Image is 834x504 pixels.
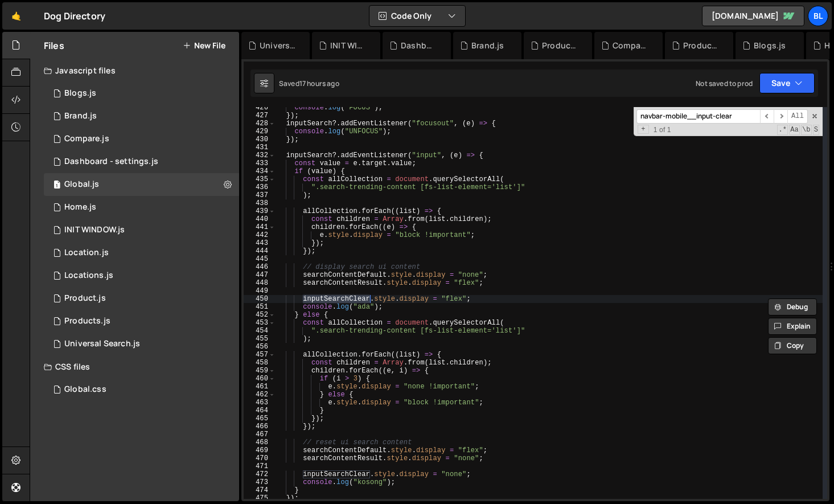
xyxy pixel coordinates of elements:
[244,279,276,287] div: 448
[244,128,276,136] div: 429
[244,454,276,462] div: 470
[244,271,276,279] div: 447
[813,125,819,135] span: Search In Selection
[801,125,812,135] span: Whole Word Search
[44,105,239,128] div: 16220/44394.js
[244,151,276,159] div: 432
[244,303,276,311] div: 451
[244,470,276,478] div: 472
[244,255,276,263] div: 445
[44,39,64,52] h2: Files
[768,318,817,335] button: Explain
[44,9,105,23] div: Dog Directory
[244,439,276,446] div: 468
[244,120,276,128] div: 428
[244,159,276,167] div: 433
[244,239,276,247] div: 443
[244,223,276,231] div: 441
[260,40,296,51] div: Universal Search.js
[44,310,239,333] div: 16220/44324.js
[768,337,817,354] button: Copy
[244,462,276,470] div: 471
[44,173,239,196] div: 16220/43681.js
[64,384,106,395] div: Global.css
[2,2,30,30] a: 🤙
[244,391,276,399] div: 462
[244,295,276,303] div: 450
[244,191,276,199] div: 437
[44,287,239,310] div: 16220/44393.js
[244,407,276,415] div: 464
[754,40,786,51] div: Blogs.js
[54,181,60,190] span: 1
[244,207,276,215] div: 439
[789,125,800,135] span: CaseSensitive Search
[760,109,774,124] span: ​
[244,486,276,494] div: 474
[777,125,788,135] span: RegExp Search
[401,40,437,51] div: Dashboard - settings.js
[64,248,109,258] div: Location.js
[44,196,239,219] div: 16220/44319.js
[636,109,760,124] input: Search for
[244,104,276,112] div: 426
[702,6,804,26] a: [DOMAIN_NAME]
[244,263,276,271] div: 446
[244,335,276,343] div: 455
[244,446,276,454] div: 469
[244,112,276,120] div: 427
[44,264,239,287] div: 16220/43680.js
[244,144,276,151] div: 431
[244,375,276,383] div: 460
[787,109,808,124] span: Alt-Enter
[244,327,276,335] div: 454
[244,136,276,144] div: 430
[183,41,225,50] button: New File
[613,40,649,51] div: Compare.js
[244,415,276,423] div: 465
[808,6,828,26] a: Bl
[64,293,106,304] div: Product.js
[774,109,787,124] span: ​
[64,134,109,144] div: Compare.js
[30,59,239,82] div: Javascript files
[64,271,113,281] div: Locations.js
[279,79,339,88] div: Saved
[44,82,239,105] div: 16220/44321.js
[244,399,276,407] div: 463
[244,319,276,327] div: 453
[299,79,339,88] div: 17 hours ago
[649,126,676,134] span: 1 of 1
[330,40,367,51] div: INIT WINDOW.js
[44,333,239,355] div: 16220/45124.js
[638,125,648,134] span: Toggle Replace mode
[64,225,125,235] div: INIT WINDOW.js
[44,128,239,150] div: 16220/44328.js
[44,219,239,241] div: 16220/44477.js
[64,339,140,349] div: Universal Search.js
[244,287,276,295] div: 449
[683,40,720,51] div: Products.js
[542,40,578,51] div: Product.js
[244,311,276,319] div: 452
[759,73,815,93] button: Save
[64,88,96,99] div: Blogs.js
[64,111,97,121] div: Brand.js
[244,343,276,351] div: 456
[244,367,276,375] div: 459
[244,359,276,367] div: 458
[244,231,276,239] div: 442
[244,215,276,223] div: 440
[44,150,239,173] div: 16220/44476.js
[244,183,276,191] div: 436
[64,179,99,190] div: Global.js
[471,40,504,51] div: Brand.js
[244,494,276,502] div: 475
[244,423,276,431] div: 466
[64,202,96,212] div: Home.js
[244,478,276,486] div: 473
[244,247,276,255] div: 444
[44,378,239,401] div: 16220/43682.css
[369,6,465,26] button: Code Only
[244,167,276,175] div: 434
